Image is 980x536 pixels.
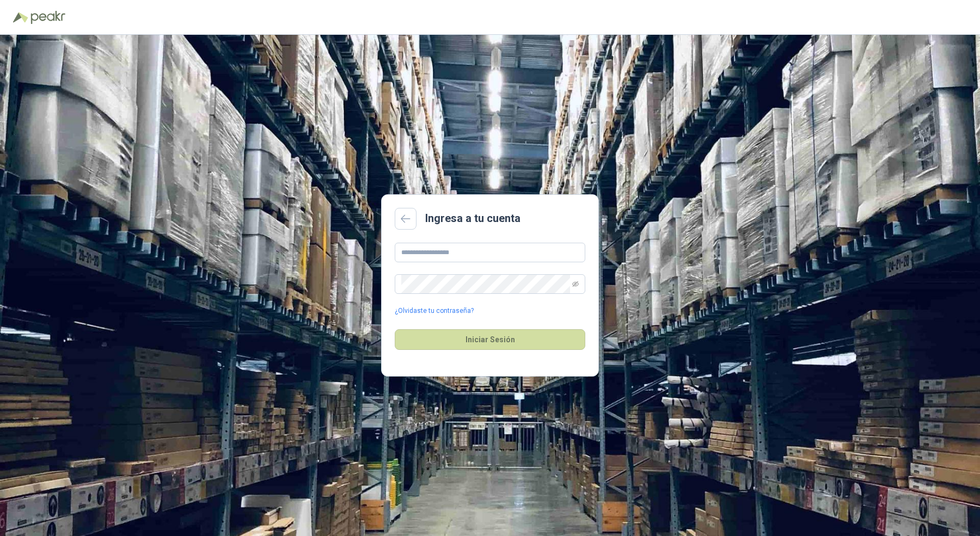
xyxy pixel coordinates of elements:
[395,306,474,316] a: ¿Olvidaste tu contraseña?
[13,12,28,23] img: Logo
[395,329,585,350] button: Iniciar Sesión
[572,281,579,287] span: eye-invisible
[425,210,520,227] h2: Ingresa a tu cuenta
[30,11,65,24] img: Peakr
